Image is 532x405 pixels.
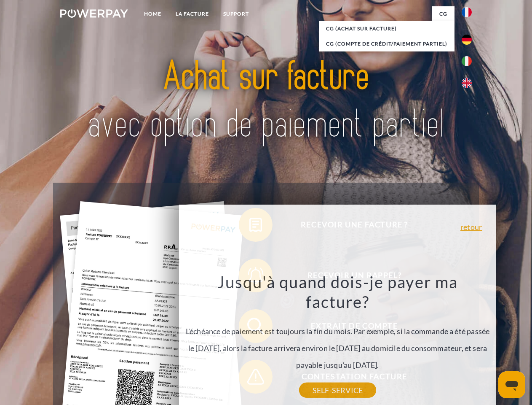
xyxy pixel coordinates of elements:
[184,272,492,312] h3: Jusqu'à quand dois-je payer ma facture?
[299,383,376,398] a: SELF-SERVICE
[460,223,482,231] a: retour
[60,9,128,18] img: logo-powerpay-white.svg
[462,35,472,45] img: de
[498,371,525,398] iframe: Bouton de lancement de la fenêtre de messagerie
[137,6,168,22] a: Home
[319,21,454,36] a: CG (achat sur facture)
[462,56,472,66] img: it
[80,40,452,162] img: title-powerpay_fr.svg
[319,36,454,51] a: CG (Compte de crédit/paiement partiel)
[462,7,472,17] img: fr
[432,6,454,22] a: CG
[184,272,492,390] div: L'échéance de paiement est toujours la fin du mois. Par exemple, si la commande a été passée le [...
[462,78,472,88] img: en
[216,6,256,22] a: Support
[168,6,216,22] a: LA FACTURE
